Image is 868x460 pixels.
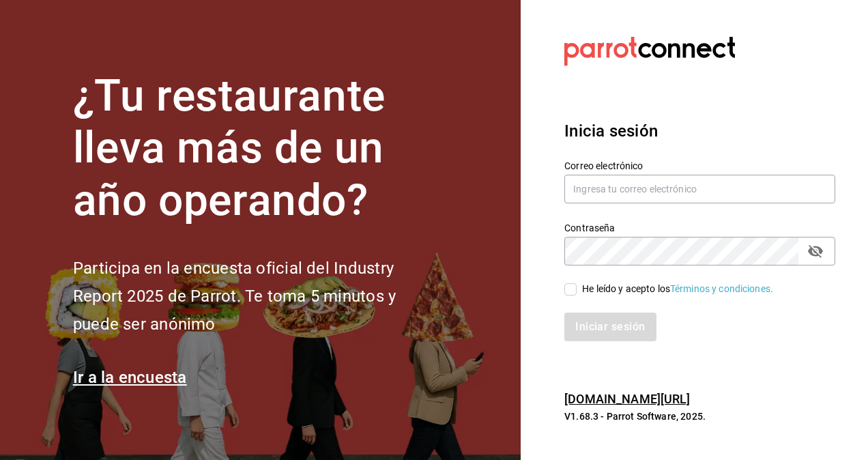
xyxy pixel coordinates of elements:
h3: Inicia sesión [564,119,835,143]
h1: ¿Tu restaurante lleva más de un año operando? [73,70,442,227]
button: passwordField [804,240,827,263]
input: Ingresa tu correo electrónico [564,175,835,203]
label: Contraseña [564,222,835,232]
a: Ir a la encuesta [73,368,187,387]
h2: Participa en la encuesta oficial del Industry Report 2025 de Parrot. Te toma 5 minutos y puede se... [73,255,442,338]
p: V1.68.3 - Parrot Software, 2025. [564,409,835,423]
a: Términos y condiciones. [670,283,773,294]
div: He leído y acepto los [582,282,773,296]
a: [DOMAIN_NAME][URL] [564,392,690,406]
label: Correo electrónico [564,160,835,170]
